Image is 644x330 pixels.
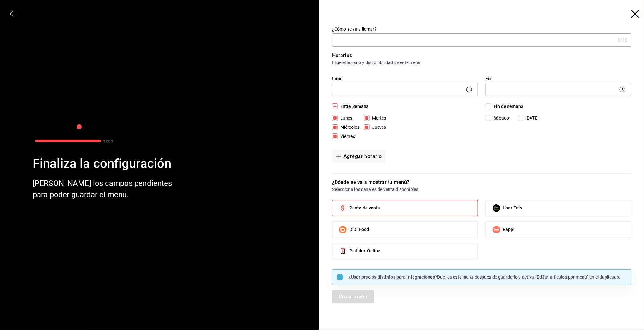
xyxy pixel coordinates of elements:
p: Elige el horario y disponibilidad de este menú [332,59,631,66]
span: Fin de semana [491,103,524,110]
p: Selecciona los canales de venta disponibles [332,186,631,192]
label: Inicio [332,76,478,81]
span: Uber Eats [503,205,523,211]
span: Martes [370,115,386,121]
span: Rappi [503,226,515,233]
span: Sábado [491,115,509,121]
div: Finaliza la configuración [33,155,174,173]
label: ¿Cómo se va a llamar? [332,27,631,32]
div: 0 /30 [618,37,628,43]
span: Jueves [370,124,386,131]
p: Duplica este menú después de guardarlo y activa “Editar artículos por menú” en el duplicado. [349,274,621,280]
span: Miércoles [338,124,359,131]
span: Punto de venta [349,205,380,211]
span: DiDi Food [349,226,369,233]
p: ¿Dónde se va a mostrar tu menú? [332,179,631,186]
label: Fin [486,76,632,81]
p: Horarios [332,52,631,59]
span: [DATE] [523,115,539,121]
span: Entre Semana [338,103,369,110]
strong: ¿Usar precios distintos para integraciones? [349,274,437,280]
button: Agregar horario [332,150,386,163]
div: [PERSON_NAME] los campos pendientes para poder guardar el menú. [33,178,174,200]
span: Viernes [338,133,355,140]
span: Lunes [338,115,353,121]
span: Pedidos Online [349,248,381,254]
div: 2 DE 2 [103,139,113,144]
